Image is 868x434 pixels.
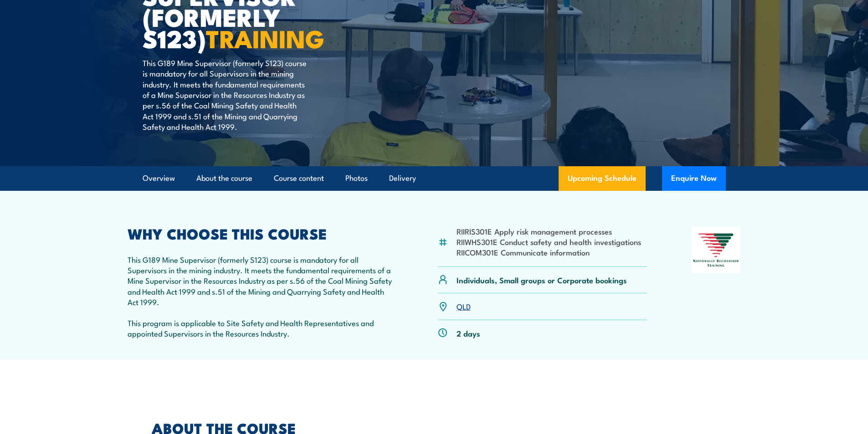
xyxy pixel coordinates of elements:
h2: ABOUT THE COURSE [152,421,392,434]
li: RIICOM301E Communicate information [457,247,641,257]
a: Overview [143,166,175,190]
p: This G189 Mine Supervisor (formerly S123) course is mandatory for all Supervisors in the mining i... [128,254,394,307]
a: Upcoming Schedule [559,166,646,191]
strong: TRAINING [206,19,324,56]
a: Delivery [389,166,416,190]
a: Course content [274,166,324,190]
li: RIIRIS301E Apply risk management processes [457,226,641,236]
li: RIIWHS301E Conduct safety and health investigations [457,236,641,247]
p: Individuals, Small groups or Corporate bookings [457,275,627,285]
h2: WHY CHOOSE THIS COURSE [128,227,394,240]
a: Photos [345,166,368,190]
p: 2 days [457,328,480,338]
img: Nationally Recognised Training logo. [692,227,741,273]
a: About the course [196,166,252,190]
button: Enquire Now [662,166,726,191]
a: QLD [457,301,471,311]
p: This G189 Mine Supervisor (formerly S123) course is mandatory for all Supervisors in the mining i... [143,57,309,132]
p: This program is applicable to Site Safety and Health Representatives and appointed Supervisors in... [128,317,394,339]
